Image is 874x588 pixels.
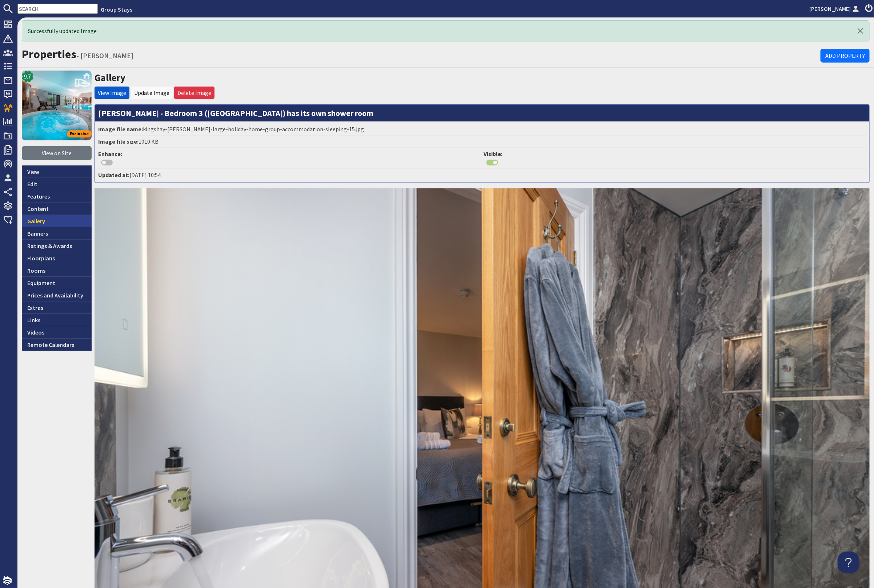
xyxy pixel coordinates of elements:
a: Gallery [95,72,125,84]
a: Equipment [22,277,92,289]
a: KINGSHAY BARTON's icon9.7Exclusive [22,71,92,140]
a: Prices and Availability [22,289,92,301]
small: - [PERSON_NAME] [76,51,133,60]
strong: Updated at: [98,171,129,179]
img: KINGSHAY BARTON's icon [22,71,92,140]
span: 9.7 [24,72,31,81]
a: Features [22,190,92,203]
h3: [PERSON_NAME] - Bedroom 3 ([GEOGRAPHIC_DATA]) has its own shower room [95,105,869,121]
a: Rooms [22,264,92,277]
a: Gallery [22,215,92,227]
iframe: Toggle Customer Support [838,552,859,573]
li: kingshay-[PERSON_NAME]-large-holiday-home-group-accommodation-sleeping-15.jpg [97,123,867,136]
a: Links [22,314,92,326]
a: Edit [22,178,92,190]
a: Banners [22,227,92,240]
a: View [22,165,92,178]
a: Videos [22,326,92,339]
a: Floorplans [22,252,92,264]
li: 1010 KB [97,136,867,148]
img: staytech_i_w-64f4e8e9ee0a9c174fd5317b4b171b261742d2d393467e5bdba4413f4f884c10.svg [3,576,12,585]
span: Exclusive [67,130,92,137]
a: Content [22,203,92,215]
strong: Visible: [484,150,502,157]
a: Properties [22,47,76,61]
a: Extras [22,301,92,314]
a: Update Image [134,89,169,96]
input: SEARCH [17,4,98,14]
a: [PERSON_NAME] [809,4,861,13]
a: View on Site [22,146,92,160]
a: View Image [98,89,126,96]
li: [DATE] 10:54 [97,169,867,181]
a: Delete Image [177,89,211,96]
a: Ratings & Awards [22,240,92,252]
a: Add Property [821,49,870,63]
strong: Image file name: [98,125,143,133]
a: Remote Calendars [22,339,92,351]
a: Group Stays [101,6,132,13]
div: Successfully updated Image [22,20,870,41]
strong: Image file size: [98,138,139,145]
strong: Enhance: [98,150,122,157]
